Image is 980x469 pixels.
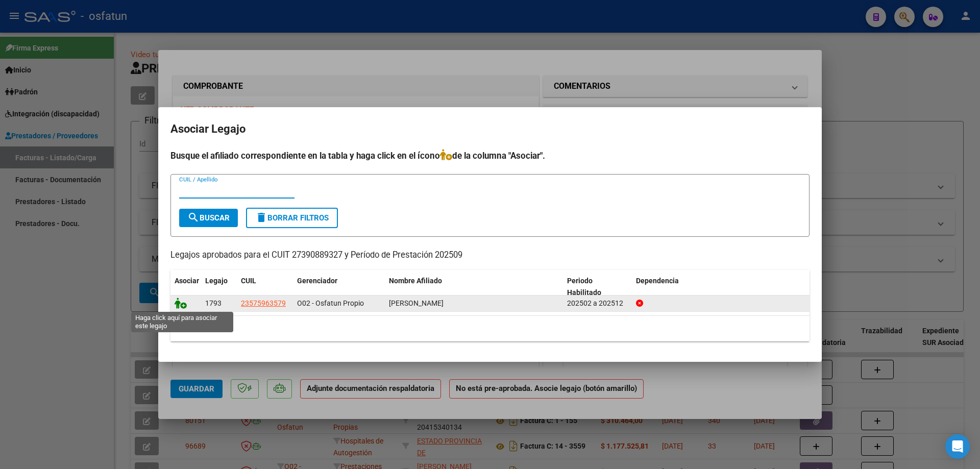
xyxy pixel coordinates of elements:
datatable-header-cell: Gerenciador [293,270,385,304]
datatable-header-cell: Dependencia [632,270,810,304]
datatable-header-cell: Asociar [170,270,201,304]
span: Nombre Afiliado [389,277,442,285]
span: O02 - Osfatun Propio [297,299,364,307]
button: Borrar Filtros [246,208,338,228]
mat-icon: delete [255,211,267,224]
span: CUIL [241,277,256,285]
div: 202502 a 202512 [567,298,628,309]
p: Legajos aprobados para el CUIT 27390889327 y Período de Prestación 202509 [170,249,810,262]
datatable-header-cell: Legajo [201,270,237,304]
h2: Asociar Legajo [170,119,810,139]
mat-icon: search [187,211,200,224]
span: VILCHEZ ANDRADA SANTIAGO EMMIR [389,299,444,307]
datatable-header-cell: Nombre Afiliado [385,270,563,304]
span: Periodo Habilitado [567,277,601,297]
span: Buscar [187,213,230,223]
span: Dependencia [636,277,679,285]
span: Legajo [205,277,228,285]
span: Borrar Filtros [255,213,329,223]
div: Open Intercom Messenger [945,434,970,459]
span: 23575963579 [241,299,286,307]
h4: Busque el afiliado correspondiente en la tabla y haga click en el ícono de la columna "Asociar". [170,149,810,162]
span: 1793 [205,299,222,307]
button: Buscar [179,209,238,227]
span: Asociar [175,277,199,285]
datatable-header-cell: Periodo Habilitado [563,270,632,304]
div: 1 registros [170,316,810,341]
span: Gerenciador [297,277,337,285]
datatable-header-cell: CUIL [237,270,293,304]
